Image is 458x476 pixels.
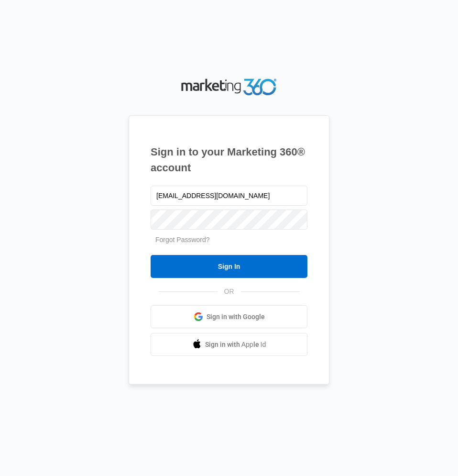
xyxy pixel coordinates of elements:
a: Sign in with Apple Id [151,333,307,356]
span: Sign in with Google [207,312,265,322]
a: Forgot Password? [155,236,210,244]
a: Sign in with Google [151,305,307,328]
span: Sign in with Apple Id [205,340,266,350]
h1: Sign in to your Marketing 360® account [151,144,307,176]
span: OR [218,287,241,297]
input: Email [151,186,307,206]
input: Sign In [151,255,307,278]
